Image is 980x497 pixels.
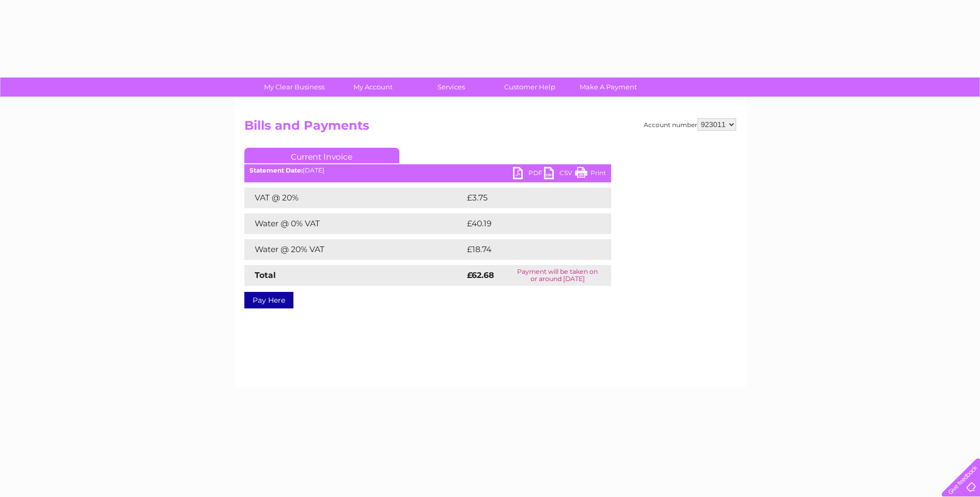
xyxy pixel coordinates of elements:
td: Water @ 20% VAT [244,239,464,260]
a: My Account [330,77,415,97]
td: VAT @ 20% [244,188,464,208]
strong: £62.68 [467,270,494,280]
a: Pay Here [244,292,293,308]
a: Services [409,77,494,97]
td: £3.75 [464,188,587,208]
h2: Bills and Payments [244,118,736,138]
a: CSV [544,167,575,182]
strong: Total [255,270,276,280]
a: My Clear Business [252,77,337,97]
a: Current Invoice [244,148,399,163]
div: [DATE] [244,167,611,174]
a: Print [575,167,606,182]
td: Payment will be taken on or around [DATE] [504,265,611,286]
td: Water @ 0% VAT [244,213,464,234]
div: Account number [644,118,736,131]
a: Customer Help [487,77,572,97]
td: £18.74 [464,239,589,260]
a: Make A Payment [566,77,651,97]
b: Statement Date: [250,166,303,174]
a: PDF [513,167,544,182]
td: £40.19 [464,213,589,234]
